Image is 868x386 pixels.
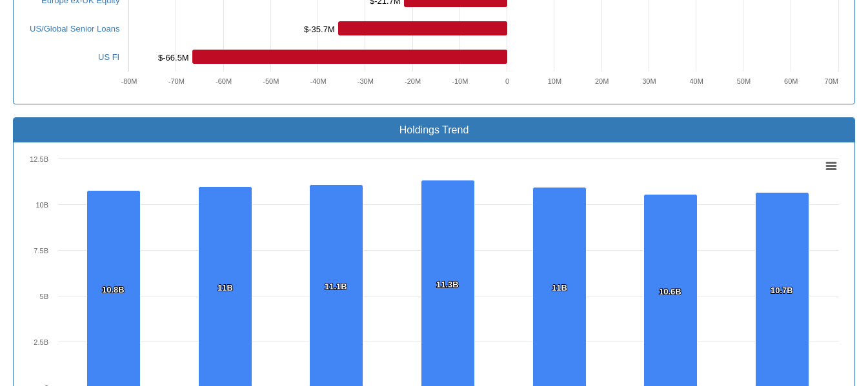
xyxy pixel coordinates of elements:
text: 50M [737,77,751,85]
text: 10M [548,77,561,85]
text: 70M [825,77,838,85]
tspan: 10.7B [771,285,793,295]
text: -20M [405,77,421,85]
text: 10B [35,201,48,209]
tspan: $-35.7M [304,24,335,34]
text: 7.5B [34,247,48,255]
text: -50M [263,77,279,85]
a: US/Global Senior Loans [30,24,119,34]
text: 20M [595,77,609,85]
text: 5B [40,293,48,300]
text: 40M [689,77,703,85]
text: 0 [505,77,509,85]
tspan: $-66.5M [158,53,189,63]
tspan: 11.1B [325,282,347,291]
text: -60M [216,77,232,85]
text: -80M [121,77,137,85]
text: 12.5B [30,155,48,163]
h3: Holdings Trend [23,124,845,136]
tspan: 11B [217,283,233,293]
text: 30M [642,77,656,85]
tspan: 11.3B [436,280,459,289]
text: -10M [452,77,468,85]
tspan: 10.6B [659,287,681,296]
a: US FI [98,52,119,62]
tspan: 10.8B [102,285,125,294]
text: -40M [310,77,327,85]
tspan: 11B [552,283,567,293]
text: 2.5B [34,338,48,346]
text: -70M [168,77,185,85]
text: -30M [358,77,374,85]
text: 60M [784,77,798,85]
